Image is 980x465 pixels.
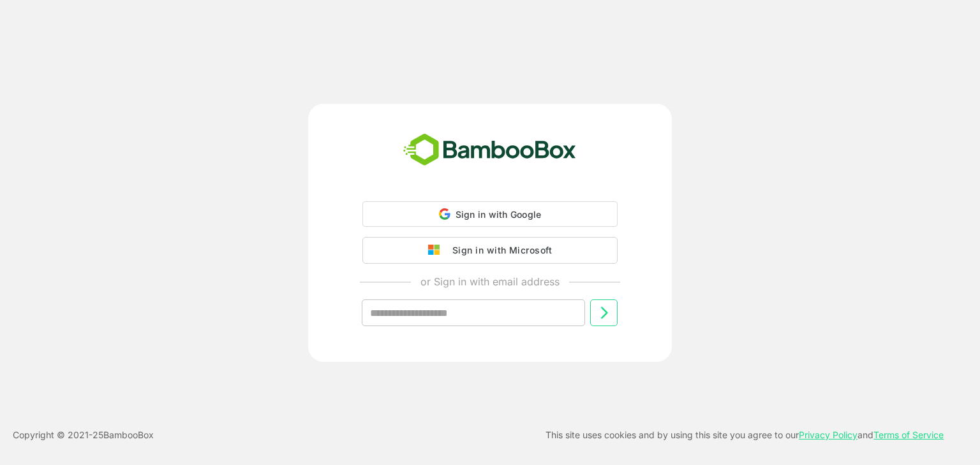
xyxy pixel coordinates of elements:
[362,201,618,227] div: Sign in with Google
[428,245,446,256] img: google
[456,209,542,220] span: Sign in with Google
[799,429,857,440] a: Privacy Policy
[420,274,560,289] p: or Sign in with email address
[396,129,583,171] img: bamboobox
[362,237,618,264] button: Sign in with Microsoft
[446,242,552,259] div: Sign in with Microsoft
[13,427,154,443] p: Copyright © 2021- 25 BambooBox
[873,429,944,440] a: Terms of Service
[546,427,944,443] p: This site uses cookies and by using this site you agree to our and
